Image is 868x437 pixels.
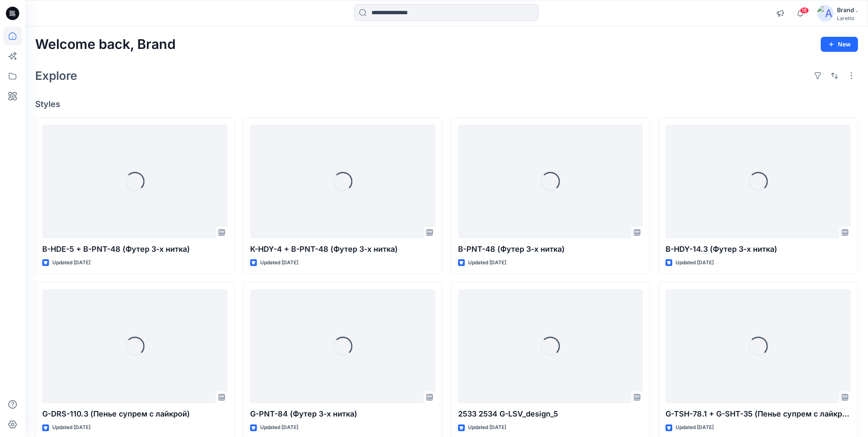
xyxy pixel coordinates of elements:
p: B-HDE-5 + B-PNT-48 (Футер 3-х нитка) [42,243,228,255]
p: 2533 2534 G-LSV_design_5 [458,408,643,420]
h4: Styles [35,99,858,109]
div: Laretto [837,15,858,21]
div: Brand . [837,5,858,15]
img: avatar [817,5,834,22]
p: Updated [DATE] [676,258,714,267]
p: K-HDY-4 + B-PNT-48 (Футер 3-х нитка) [250,243,435,255]
button: New [821,37,858,52]
p: G-DRS-110.3 (Пенье супрем с лайкрой) [42,408,228,420]
p: Updated [DATE] [260,423,298,432]
p: B-HDY-14.3 (Футер 3-х нитка) [666,243,851,255]
p: Updated [DATE] [468,258,506,267]
span: 18 [800,7,809,14]
p: B-PNT-48 (Футер 3-х нитка) [458,243,643,255]
p: G-PNT-84 (Футер 3-х нитка) [250,408,435,420]
p: Updated [DATE] [468,423,506,432]
p: Updated [DATE] [52,258,90,267]
h2: Welcome back, Brand [35,37,176,52]
p: Updated [DATE] [52,423,90,432]
h2: Explore [35,69,77,82]
p: Updated [DATE] [676,423,714,432]
p: G-TSH-78.1 + G-SHT-35 (Пенье супрем с лайкрой) [666,408,851,420]
p: Updated [DATE] [260,258,298,267]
